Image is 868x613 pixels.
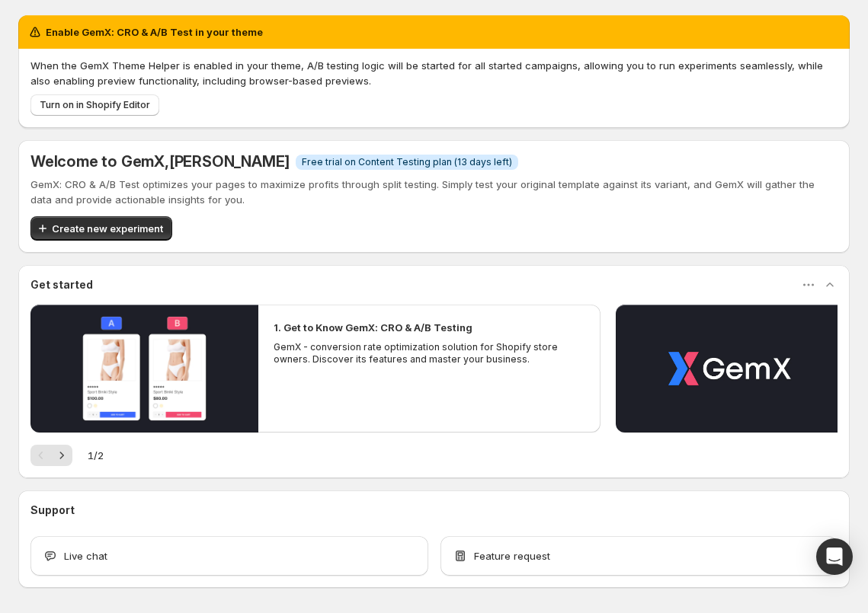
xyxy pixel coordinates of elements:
[46,24,263,40] h2: Enable GemX: CRO & A/B Test in your theme
[616,305,844,433] button: Play video
[816,538,853,575] div: Open Intercom Messenger
[40,99,150,111] span: Turn on in Shopify Editor
[474,548,550,564] span: Feature request
[30,277,93,292] h3: Get started
[30,503,75,518] h3: Support
[88,448,104,463] span: 1 / 2
[51,445,72,466] button: Next
[30,445,72,466] nav: Pagination
[52,221,163,236] span: Create new experiment
[30,94,159,116] button: Turn on in Shopify Editor
[274,320,472,335] h2: 1. Get to Know GemX: CRO & A/B Testing
[274,341,585,366] p: GemX - conversion rate optimization solution for Shopify store owners. Discover its features and ...
[30,177,838,207] p: GemX: CRO & A/B Test optimizes your pages to maximize profits through split testing. Simply test ...
[30,152,290,171] h5: Welcome to GemX
[302,156,512,168] span: Free trial on Content Testing plan (13 days left)
[30,305,258,433] button: Play video
[64,548,107,564] span: Live chat
[30,58,838,88] p: When the GemX Theme Helper is enabled in your theme, A/B testing logic will be started for all st...
[30,216,172,241] button: Create new experiment
[165,152,290,171] span: , [PERSON_NAME]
